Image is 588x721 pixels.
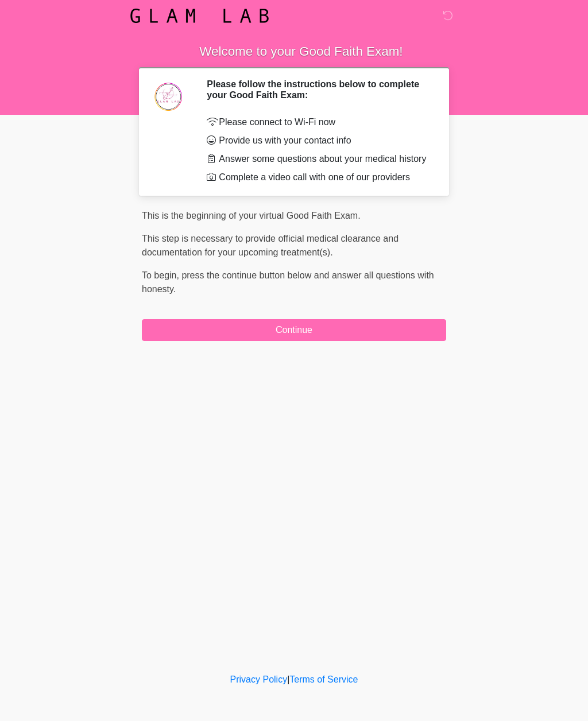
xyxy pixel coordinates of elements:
button: Continue [142,319,446,341]
span: This is the beginning of your virtual Good Faith Exam. [142,211,361,220]
a: Privacy Policy [230,675,288,684]
img: Agent Avatar [150,79,185,113]
a: Terms of Service [289,675,358,684]
h1: ‎ ‎ ‎ ‎ Welcome to your Good Faith Exam! [133,41,455,63]
span: To begin, ﻿﻿﻿﻿﻿﻿press the continue button below and answer all questions with honesty. [142,270,434,294]
li: Answer some questions about your medical history [207,152,429,166]
li: Provide us with your contact info [207,134,429,148]
span: This step is necessary to provide official medical clearance and documentation for your upcoming ... [142,234,399,257]
a: | [287,675,289,684]
li: Complete a video call with one of our providers [207,170,429,184]
h2: Please follow the instructions below to complete your Good Faith Exam: [207,79,429,100]
li: Please connect to Wi-Fi now [207,115,429,129]
img: Glam Lab Logo [130,9,269,23]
